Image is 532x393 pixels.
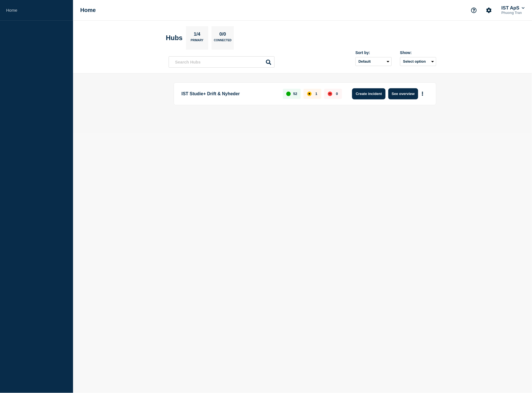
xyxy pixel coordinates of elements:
button: More actions [419,89,426,99]
button: Account settings [483,4,495,16]
button: Support [468,4,480,16]
p: Phuong Tran [500,11,526,15]
p: 1/4 [192,31,203,39]
button: Select option [400,57,436,66]
p: Primary [191,39,204,45]
div: up [286,92,291,96]
p: IST Studie+ Drift & Nyheder [182,88,277,99]
button: Create incident [352,88,386,99]
input: Search Hubs [169,56,275,68]
h2: Hubs [166,34,183,42]
button: IST ApS [500,5,526,11]
div: Show: [400,50,436,55]
div: affected [307,92,312,96]
p: 0/0 [217,31,228,39]
p: 1 [315,92,317,96]
p: 0 [336,92,338,96]
p: Connected [214,39,231,45]
select: Sort by [356,57,392,66]
div: Sort by: [356,50,392,55]
p: 52 [293,92,297,96]
h1: Home [80,7,96,13]
div: down [328,92,332,96]
button: See overview [388,88,418,99]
